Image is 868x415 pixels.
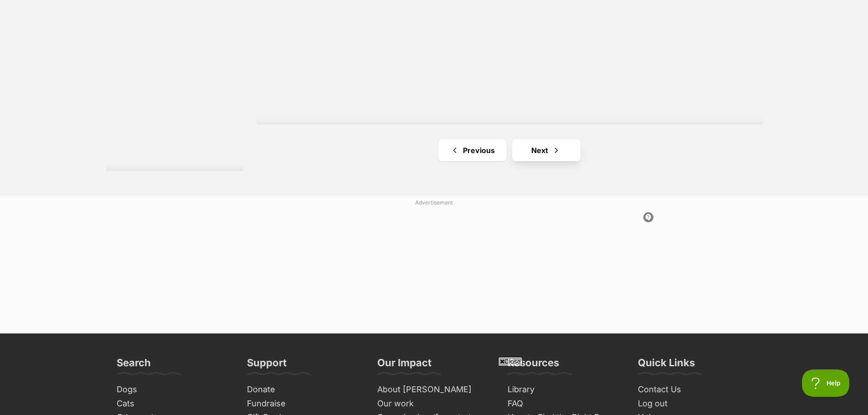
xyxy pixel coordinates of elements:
[644,213,652,221] img: info.svg
[288,1,730,115] iframe: Advertisement
[634,383,755,397] a: Contact Us
[113,383,234,397] a: Dogs
[247,356,287,374] h3: Support
[508,356,559,374] h3: Resources
[512,139,580,161] a: Next page
[802,369,850,397] iframe: Help Scout Beacon - Open
[634,397,755,411] a: Log out
[213,369,655,410] iframe: Advertisement
[438,139,507,161] a: Previous page
[257,139,762,161] nav: Pagination
[113,397,234,411] a: Cats
[117,356,151,374] h3: Search
[638,356,695,374] h3: Quick Links
[498,357,523,366] span: Close
[377,356,431,374] h3: Our Impact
